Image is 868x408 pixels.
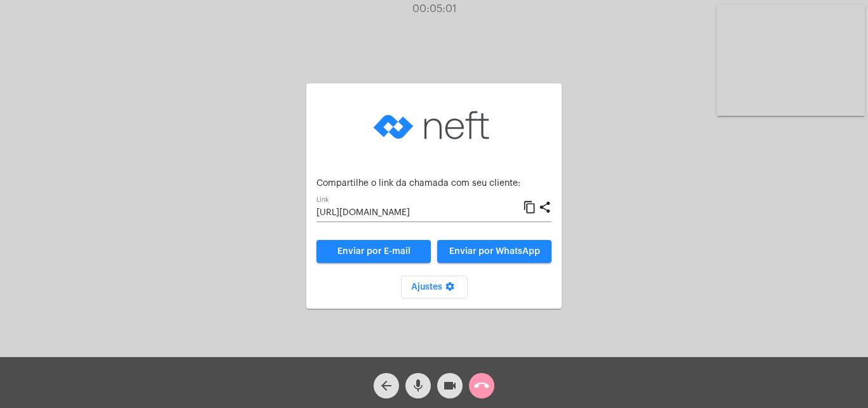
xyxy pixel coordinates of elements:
[337,247,410,256] span: Enviar por E-mail
[523,200,536,215] mat-icon: content_copy
[411,283,458,292] span: Ajustes
[437,240,552,263] button: Enviar por WhatsApp
[316,240,431,263] a: Enviar por E-mail
[370,94,498,157] img: logo-neft-novo-2.png
[316,179,552,188] p: Compartilhe o link da chamada com seu cliente:
[538,200,552,215] mat-icon: share
[412,4,456,14] span: 00:05:01
[401,276,468,299] button: Ajustes
[410,378,426,393] mat-icon: mic
[474,378,489,393] mat-icon: call_end
[442,281,458,297] mat-icon: settings
[442,378,458,393] mat-icon: videocam
[379,378,394,393] mat-icon: arrow_back
[449,247,540,256] span: Enviar por WhatsApp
